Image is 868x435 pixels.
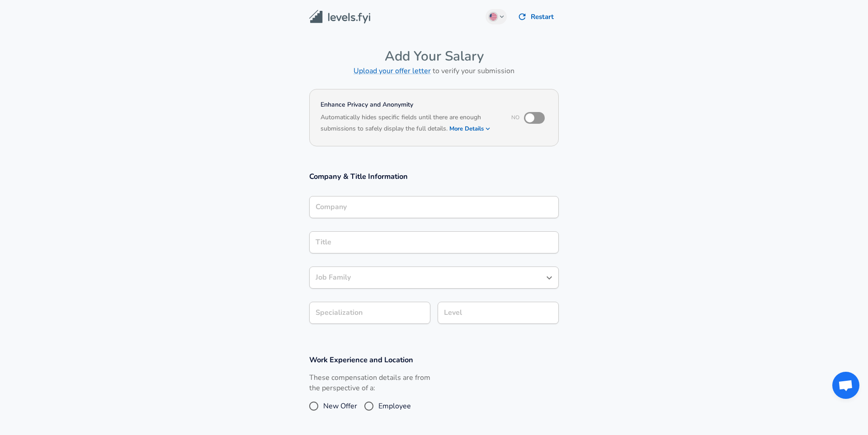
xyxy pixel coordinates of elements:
button: English (US) [486,9,507,24]
input: L3 [442,306,555,320]
input: Software Engineer [313,235,555,249]
span: No [511,114,519,121]
h3: Work Experience and Location [309,355,559,365]
input: Software Engineer [313,271,541,285]
h3: Company & Title Information [309,171,559,182]
h6: to verify your submission [309,65,559,77]
span: New Offer [323,401,357,412]
button: More Details [449,122,491,135]
button: Restart [514,7,559,26]
h4: Enhance Privacy and Anonymity [321,100,499,109]
img: Levels.fyi [309,10,370,24]
h4: Add Your Salary [309,48,559,65]
div: Open chat [832,372,859,399]
input: Google [313,200,555,214]
a: Upload your offer letter [354,66,431,76]
h6: Automatically hides specific fields until there are enough submissions to safely display the full... [321,112,499,135]
img: English (US) [490,13,497,20]
input: Specialization [309,302,430,324]
label: These compensation details are from the perspective of a: [309,373,430,393]
span: Employee [378,401,411,412]
button: Open [543,271,556,284]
